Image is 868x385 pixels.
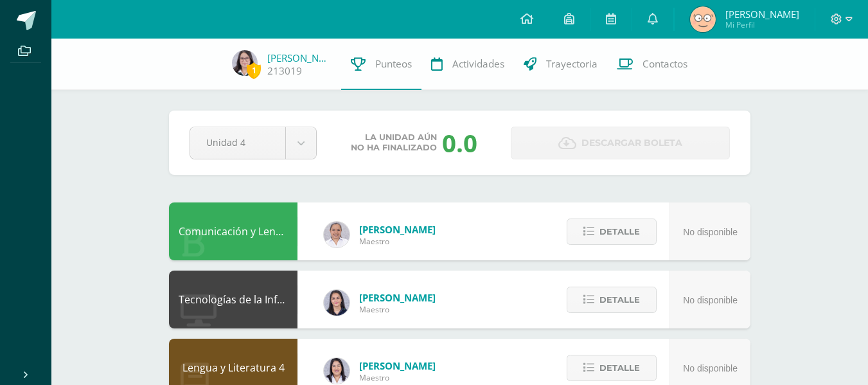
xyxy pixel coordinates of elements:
[324,222,350,247] img: 04fbc0eeb5f5f8cf55eb7ff53337e28b.png
[421,39,514,90] a: Actividades
[232,50,258,76] img: 07f72299047296dc8baa6628d0fb2535.png
[567,287,657,313] button: Detalle
[581,127,682,159] span: Descargar boleta
[169,271,297,328] div: Tecnologías de la Información y la Comunicación 4
[359,236,436,247] span: Maestro
[375,57,412,71] span: Punteos
[169,202,297,260] div: Comunicación y Lenguaje L3 Inglés 4
[642,57,687,71] span: Contactos
[267,51,332,64] a: [PERSON_NAME]
[267,64,302,78] a: 213019
[359,359,436,372] span: [PERSON_NAME]
[567,355,657,381] button: Detalle
[190,127,316,159] a: Unidad 4
[351,132,437,153] span: La unidad aún no ha finalizado
[683,227,738,237] span: No disponible
[341,39,421,90] a: Punteos
[599,288,640,312] span: Detalle
[247,62,261,78] span: 1
[514,39,607,90] a: Trayectoria
[324,290,350,316] img: dbcf09110664cdb6f63fe058abfafc14.png
[567,219,657,245] button: Detalle
[206,127,269,157] span: Unidad 4
[607,39,697,90] a: Contactos
[725,8,799,21] span: [PERSON_NAME]
[690,6,716,32] img: 667098a006267a6223603c07e56c782e.png
[683,295,738,305] span: No disponible
[683,363,738,373] span: No disponible
[359,372,436,383] span: Maestro
[442,126,477,159] div: 0.0
[359,291,436,304] span: [PERSON_NAME]
[599,356,640,380] span: Detalle
[452,57,504,71] span: Actividades
[359,304,436,315] span: Maestro
[324,358,350,384] img: fd1196377973db38ffd7ffd912a4bf7e.png
[599,220,640,244] span: Detalle
[725,19,799,30] span: Mi Perfil
[546,57,598,71] span: Trayectoria
[359,223,436,236] span: [PERSON_NAME]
